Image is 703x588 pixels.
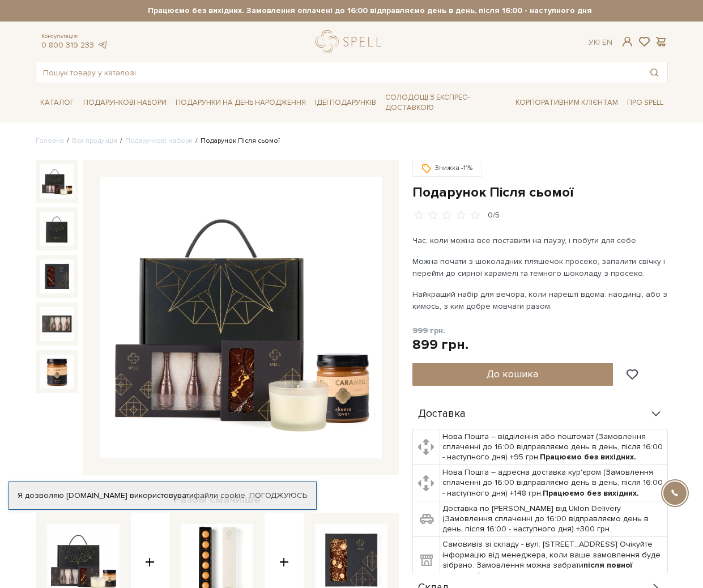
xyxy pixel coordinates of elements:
div: 899 грн. [412,336,468,353]
div: Ук [589,37,612,48]
a: telegram [97,40,108,50]
a: 0 800 319 233 [41,40,94,50]
img: Подарунок Після сьомої [40,164,74,198]
p: Найкращий набір для вечора, коли нарешті вдома: наодинці, або з кимось, з ким добре мовчати разом. [412,288,668,312]
a: logo [316,30,386,53]
div: Я дозволяю [DOMAIN_NAME] використовувати [9,491,316,501]
span: | [598,37,600,47]
a: Про Spell [623,94,668,112]
td: Доставка по [PERSON_NAME] від Uklon Delivery (Замовлення сплаченні до 16:00 відправляємо день в д... [440,501,667,537]
li: Подарунок Після сьомої [193,136,280,146]
a: Вся продукція [72,137,117,145]
a: En [602,37,612,47]
a: Подарунки на День народження [171,94,310,112]
span: Консультація: [41,33,108,40]
button: Пошук товару у каталозі [641,62,667,83]
a: Корпоративним клієнтам [511,94,623,112]
p: Час, коли можна все поставити на паузу, і побути для себе. [412,235,668,246]
img: Подарунок Після сьомої [100,177,381,458]
div: Знижка -11% [412,160,482,177]
td: Нова Пошта – адресна доставка кур'єром (Замовлення сплаченні до 16:00 відправляємо день в день, п... [440,465,667,501]
b: Працюємо без вихідних. [540,452,636,462]
p: Можна почати з шоколадних пляшечок просеко, запалити свічку і перейти до сирної карамелі та темно... [412,255,668,279]
input: Пошук товару у каталозі [36,62,641,83]
span: Доставка [418,409,466,419]
b: Працюємо без вихідних. [543,488,639,498]
a: Ідеї подарунків [310,94,381,112]
a: файли cookie [194,491,245,500]
div: 0/5 [488,210,500,221]
img: Подарунок Після сьомої [40,307,74,341]
span: 999 грн. [412,326,445,335]
a: Подарункові набори [125,137,193,145]
td: Самовивіз зі складу - вул. [STREET_ADDRESS] Очікуйте інформацію від менеджера, коли ваше замовлен... [440,537,667,583]
a: Подарункові набори [79,94,171,112]
b: після повної оплати [442,560,632,580]
a: Каталог [36,94,79,112]
button: До кошика [412,363,613,386]
a: Головна [36,137,64,145]
img: Подарунок Після сьомої [40,355,74,389]
a: Погоджуюсь [249,491,307,501]
span: До кошика [487,368,538,380]
img: Подарунок Після сьомої [40,259,74,293]
a: Солодощі з експрес-доставкою [381,88,511,117]
img: Подарунок Після сьомої [40,212,74,246]
td: Нова Пошта – відділення або поштомат (Замовлення сплаченні до 16:00 відправляємо день в день, піс... [440,429,667,465]
h1: Подарунок Після сьомої [412,184,668,201]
